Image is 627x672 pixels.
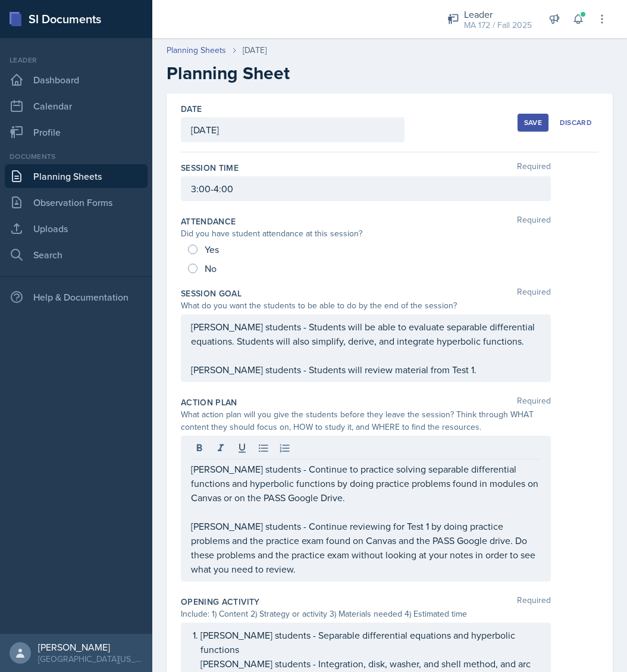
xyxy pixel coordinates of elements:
[181,596,260,608] label: Opening Activity
[181,408,551,433] div: What action plan will you give the students before they leave the session? Think through WHAT con...
[5,151,148,162] div: Documents
[517,215,551,227] span: Required
[205,262,217,274] span: No
[191,362,541,377] p: [PERSON_NAME] students - Students will review material from Test 1.
[5,243,148,267] a: Search
[5,190,148,214] a: Observation Forms
[181,287,242,299] label: Session Goal
[5,68,148,92] a: Dashboard
[191,462,541,505] p: [PERSON_NAME] students - Continue to practice solving separable differential functions and hyperb...
[191,320,541,348] p: [PERSON_NAME] students - Students will be able to evaluate separable differential equations. Stud...
[167,62,613,84] h2: Planning Sheet
[517,396,551,408] span: Required
[5,217,148,240] a: Uploads
[181,299,551,312] div: What do you want the students to be able to do by the end of the session?
[5,55,148,65] div: Leader
[5,120,148,144] a: Profile
[517,162,551,174] span: Required
[5,94,148,118] a: Calendar
[5,164,148,188] a: Planning Sheets
[524,118,542,127] div: Save
[181,162,239,174] label: Session Time
[560,118,592,127] div: Discard
[243,44,267,57] div: [DATE]
[181,227,551,240] div: Did you have student attendance at this session?
[191,519,541,576] p: [PERSON_NAME] students - Continue reviewing for Test 1 by doing practice problems and the practic...
[553,114,598,132] button: Discard
[464,7,532,21] div: Leader
[191,182,541,196] p: 3:00-4:00
[517,287,551,299] span: Required
[464,19,532,32] div: MA 172 / Fall 2025
[5,285,148,309] div: Help & Documentation
[181,396,237,408] label: Action Plan
[181,608,551,620] div: Include: 1) Content 2) Strategy or activity 3) Materials needed 4) Estimated time
[517,596,551,608] span: Required
[518,114,548,132] button: Save
[167,44,226,57] a: Planning Sheets
[181,215,236,227] label: Attendance
[181,103,202,115] label: Date
[205,243,219,255] span: Yes
[38,641,143,653] div: [PERSON_NAME]
[200,628,541,657] p: [PERSON_NAME] students - Separable differential equations and hyperbolic functions
[38,653,143,665] div: [GEOGRAPHIC_DATA][US_STATE] in [GEOGRAPHIC_DATA]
